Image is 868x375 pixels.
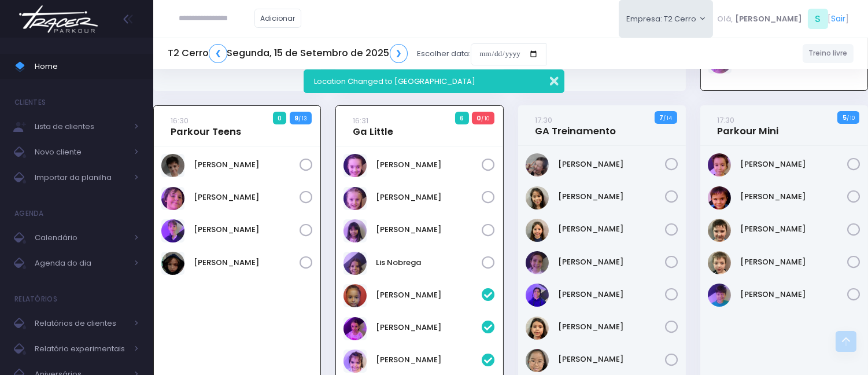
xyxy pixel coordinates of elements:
img: Lis Nobrega Gomes [343,252,367,275]
a: [PERSON_NAME] [194,224,300,236]
a: [PERSON_NAME] [740,289,847,300]
img: Ana clara machado [526,153,549,177]
img: Inácio Goulart Azevedo [708,186,731,209]
img: Catharina Morais Ablas [526,186,549,209]
h4: Relatórios [14,288,57,311]
img: Natália Mie Sunami [526,349,549,372]
a: [PERSON_NAME] [558,321,665,333]
a: [PERSON_NAME] [194,159,300,171]
span: Importar da planilha [35,170,127,185]
a: [PERSON_NAME] [376,192,482,203]
img: Júlia Levy Siqueira Rezende [343,187,367,210]
a: Adicionar [254,9,302,28]
small: / 10 [481,115,489,122]
img: Isabella Tancredi Oliveira [343,317,367,340]
a: ❮ [209,44,227,63]
a: [PERSON_NAME] [558,223,665,235]
div: [ ] [713,6,854,32]
small: / 14 [663,115,672,122]
strong: 0 [477,113,481,123]
span: Lista de clientes [35,119,127,134]
span: Calendário [35,230,127,245]
a: [PERSON_NAME] [558,191,665,203]
span: Novo cliente [35,145,127,160]
a: Sair [832,13,846,25]
strong: 9 [294,113,298,123]
img: Gabriel Amaral Alves [161,154,184,177]
a: [PERSON_NAME] [558,256,665,268]
small: 17:30 [535,115,552,126]
a: [PERSON_NAME] [194,192,300,203]
img: Maya Fuchs [526,317,549,340]
small: 17:30 [717,115,734,126]
a: 16:30Parkour Teens [171,115,241,138]
img: Rodrigo Soldi Marques [708,219,731,242]
img: Max Passamani Lacorte [161,219,184,242]
a: [PERSON_NAME] [376,224,482,236]
span: 6 [455,112,469,124]
a: [PERSON_NAME] [376,289,482,301]
h4: Clientes [14,91,46,114]
a: [PERSON_NAME] [558,159,665,170]
div: Escolher data: [168,41,546,67]
span: Relatório experimentais [35,341,127,356]
a: 16:31Ga Little [353,115,394,138]
img: Lali Anita Novaes Ramtohul [526,284,549,307]
h5: T2 Cerro Segunda, 15 de Setembro de 2025 [168,44,408,63]
img: Gabriel Leão [161,187,184,210]
span: Olá, [718,13,733,25]
span: Agenda do dia [35,256,127,271]
img: Clara Pimenta Amaral [343,284,367,307]
a: 17:30GA Treinamento [535,114,616,137]
span: [PERSON_NAME] [735,13,802,25]
img: Letícia Aya Saeki [343,219,367,242]
a: ❯ [390,44,408,63]
a: [PERSON_NAME] [740,256,847,268]
a: [PERSON_NAME] [376,322,482,333]
a: [PERSON_NAME] [740,223,847,235]
a: [PERSON_NAME] [740,191,847,203]
img: Isabela Borges [526,251,549,274]
img: Zac Barboza Swenson [708,284,731,307]
small: 16:31 [353,115,369,126]
img: Yeshe Idargo Kis [161,252,184,275]
span: S [808,9,828,29]
span: Home [35,59,139,74]
img: Bernardo tiboni [708,153,731,177]
span: Location Changed to [GEOGRAPHIC_DATA] [314,76,475,87]
span: 0 [273,112,287,124]
a: [PERSON_NAME] [558,289,665,300]
img: Bianca Levy Siqueira Rezende [343,154,367,177]
a: [PERSON_NAME] [376,354,482,366]
span: Relatórios de clientes [35,316,127,331]
img: Manuela Matos [343,350,367,373]
img: Victor Soldi Marques [708,251,731,274]
strong: 5 [843,113,847,122]
a: [PERSON_NAME] [558,354,665,365]
small: 16:30 [171,115,189,126]
small: / 10 [847,115,855,122]
a: [PERSON_NAME] [740,159,847,170]
strong: 7 [659,113,663,122]
a: Treino livre [803,44,854,63]
img: Elena Fuchs [526,219,549,242]
a: [PERSON_NAME] [194,257,300,269]
a: Lis Nobrega [376,257,482,269]
a: [PERSON_NAME] [376,159,482,171]
small: / 13 [298,115,307,122]
a: 17:30Parkour Mini [717,114,778,137]
h4: Agenda [14,202,44,225]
